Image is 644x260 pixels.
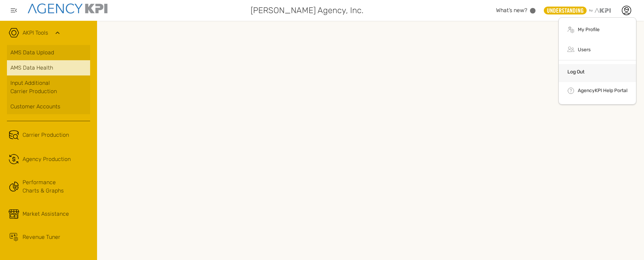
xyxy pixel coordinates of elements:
div: Revenue Tuner [23,233,60,241]
span: Carrier Production [23,131,69,139]
span: Agency Production [23,155,71,163]
img: agencykpi-logo-550x69-2d9e3fa8.png [28,3,107,14]
div: Customer Accounts [10,102,87,111]
a: AMS Data Health [7,60,90,75]
span: AMS Data Health [10,64,53,72]
a: My Profile [578,27,600,33]
a: Customer Accounts [7,99,90,114]
a: Users [578,47,591,53]
span: What’s new? [496,7,527,14]
a: AgencyKPI Help Portal [578,88,627,93]
a: Log Out [567,69,584,75]
a: Input AdditionalCarrier Production [7,75,90,99]
div: Market Assistance [23,210,69,218]
span: [PERSON_NAME] Agency, Inc. [251,4,364,17]
a: AMS Data Upload [7,45,90,60]
a: AKPI Tools [23,29,48,37]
